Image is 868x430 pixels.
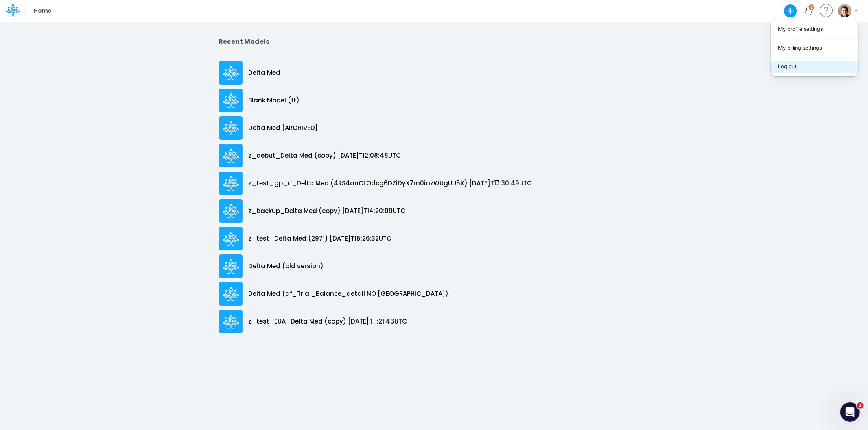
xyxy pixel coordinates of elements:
a: z_test_Delta Med (2971) [DATE]T15:26:32UTC [219,225,649,252]
button: Log out [771,60,858,73]
a: z_test_EUA_Delta Med (copy) [DATE]T11:21:46UTC [219,308,649,335]
a: Notifications [804,6,813,15]
div: 2 unread items [811,5,813,9]
a: Delta Med [219,59,649,87]
p: Delta Med (df_Trial_Balance_detail NO [GEOGRAPHIC_DATA]) [249,289,449,299]
iframe: Intercom live chat [840,402,860,422]
p: z_test_Delta Med (2971) [DATE]T15:26:32UTC [249,234,392,243]
button: My billing settings [771,41,858,54]
a: z_debut_Delta Med (copy) [DATE]T12:08:48UTC [219,142,649,169]
p: z_test_EUA_Delta Med (copy) [DATE]T11:21:46UTC [249,317,407,326]
p: Delta Med [249,68,281,78]
a: z_test_gp_ri_Delta Med (4RS4anOLOdcg6DZiDyX7m0iazWUgUU5X) [DATE]T17:30:49UTC [219,169,649,197]
span: 1 [857,402,864,409]
p: z_backup_Delta Med (copy) [DATE]T14:20:09UTC [249,206,406,216]
h2: Recent Models [219,38,649,46]
a: Blank Model (ft) [219,87,649,114]
a: Delta Med (df_Trial_Balance_detail NO [GEOGRAPHIC_DATA]) [219,280,649,308]
a: Delta Med [ARCHIVED] [219,114,649,142]
p: z_debut_Delta Med (copy) [DATE]T12:08:48UTC [249,151,401,161]
p: Delta Med (old version) [249,262,324,271]
p: Home [34,7,51,15]
p: z_test_gp_ri_Delta Med (4RS4anOLOdcg6DZiDyX7m0iazWUgUU5X) [DATE]T17:30:49UTC [249,179,532,188]
p: Delta Med [ARCHIVED] [249,124,318,133]
p: Blank Model (ft) [249,96,300,105]
a: z_backup_Delta Med (copy) [DATE]T14:20:09UTC [219,197,649,225]
a: Delta Med (old version) [219,252,649,280]
button: My profile settings [771,23,858,36]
